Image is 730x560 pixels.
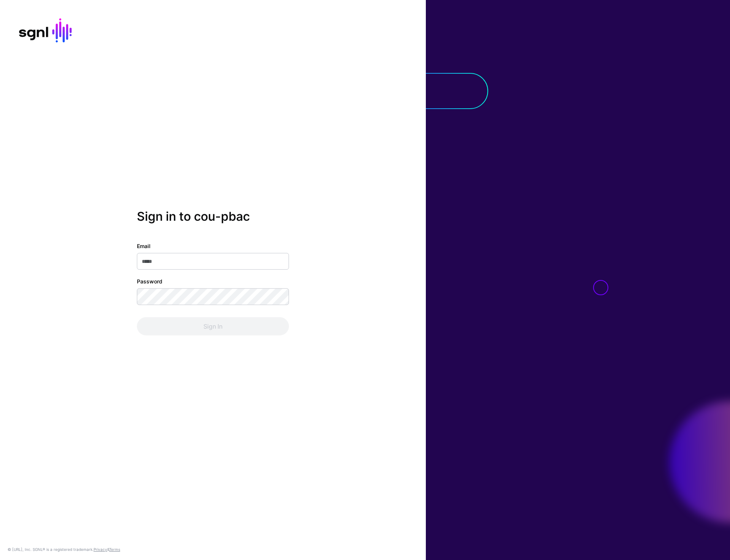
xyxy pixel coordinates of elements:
label: Email [137,242,151,250]
h2: Sign in to cou-pbac [137,209,289,224]
a: Privacy [94,547,107,552]
a: Terms [109,547,120,552]
div: © [URL], Inc. SGNL® is a registered trademark. & [8,546,120,552]
label: Password [137,277,162,285]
